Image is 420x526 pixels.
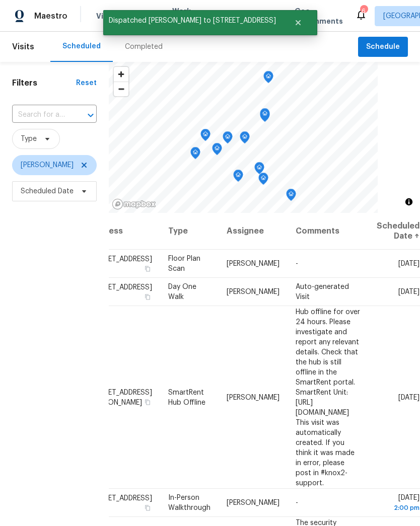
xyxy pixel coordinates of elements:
[114,82,128,96] span: Zoom out
[282,13,315,33] button: Close
[295,6,343,26] span: Geo Assignments
[223,131,233,147] div: Map marker
[12,78,76,88] h1: Filters
[360,6,367,16] div: 6
[168,494,211,511] span: In-Person Walkthrough
[260,108,270,124] div: Map marker
[227,394,279,401] span: [PERSON_NAME]
[358,37,408,57] button: Schedule
[286,189,296,204] div: Map marker
[89,389,152,406] span: [STREET_ADDRESS][PERSON_NAME]
[377,503,419,513] div: 2:00 pm
[125,42,163,52] div: Completed
[12,107,68,123] input: Search for an address...
[62,41,101,51] div: Scheduled
[114,67,128,82] button: Zoom in
[296,499,298,506] span: -
[172,6,198,26] span: Work Orders
[143,264,152,273] button: Copy Address
[296,283,349,300] span: Auto-generated Visit
[89,256,152,263] span: [STREET_ADDRESS]
[240,131,250,147] div: Map marker
[227,499,279,506] span: [PERSON_NAME]
[398,260,419,267] span: [DATE]
[398,394,419,401] span: [DATE]
[112,198,156,210] a: Mapbox homepage
[89,495,152,502] span: [STREET_ADDRESS]
[21,160,74,170] span: [PERSON_NAME]
[114,82,128,96] button: Zoom out
[369,213,420,250] th: Scheduled Date ↑
[377,494,419,513] span: [DATE]
[296,308,360,486] span: Hub offline for over 24 hours. Please investigate and report any relevant details. Check that the...
[96,11,117,21] span: Visits
[21,186,74,196] span: Scheduled Date
[296,260,298,267] span: -
[403,196,415,208] button: Toggle attribution
[263,71,273,87] div: Map marker
[89,213,160,250] th: Address
[143,292,152,302] button: Copy Address
[406,196,412,207] span: Toggle attribution
[143,397,152,406] button: Copy Address
[212,143,222,159] div: Map marker
[200,129,211,144] div: Map marker
[34,11,67,21] span: Maestro
[366,41,400,53] span: Schedule
[398,288,419,295] span: [DATE]
[254,162,264,178] div: Map marker
[168,389,205,406] span: SmartRent Hub Offline
[288,213,369,250] th: Comments
[103,10,282,31] span: Dispatched [PERSON_NAME] to [STREET_ADDRESS]
[76,78,97,88] div: Reset
[12,36,34,58] span: Visits
[109,62,378,213] canvas: Map
[21,134,37,144] span: Type
[190,147,200,163] div: Map marker
[233,170,243,185] div: Map marker
[258,173,268,188] div: Map marker
[84,108,98,122] button: Open
[143,503,152,512] button: Copy Address
[89,284,152,291] span: [STREET_ADDRESS]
